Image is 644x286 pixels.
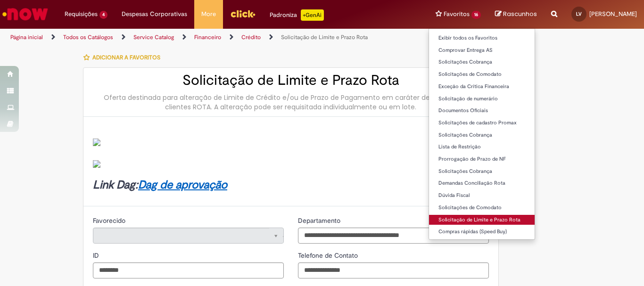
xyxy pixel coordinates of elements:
[93,93,489,112] div: Oferta destinada para alteração de Limite de Crédito e/ou de Prazo de Pagamento em caráter de exc...
[1,5,50,24] img: ServiceNow
[429,106,535,116] a: Documentos Oficiais
[576,11,582,17] span: LV
[429,190,535,201] a: Dúvida Fiscal
[99,11,107,19] span: 4
[429,57,535,67] a: Solicitações Cobrança
[429,215,535,225] a: Solicitação de Limite e Prazo Rota
[10,33,43,41] a: Página inicial
[241,33,261,41] a: Crédito
[201,9,216,19] span: More
[429,130,535,140] a: Solicitações Cobrança
[298,228,489,244] input: Departamento
[298,216,342,225] span: Departamento
[93,216,127,225] span: Somente leitura - Favorecido
[93,262,284,278] input: ID
[429,118,535,128] a: Solicitações de cadastro Promax
[92,54,160,61] span: Adicionar a Favoritos
[93,160,100,168] img: sys_attachment.do
[301,9,324,21] p: +GenAi
[429,82,535,92] a: Exceção da Crítica Financeira
[429,203,535,213] a: Solicitações de Comodato
[495,10,537,19] a: Rascunhos
[281,33,368,41] a: Solicitação de Limite e Prazo Rota
[7,29,422,46] ul: Trilhas de página
[230,7,256,21] img: click_logo_yellow_360x200.png
[83,48,165,67] button: Adicionar a Favoritos
[298,262,489,278] input: Telefone de Contato
[429,45,535,56] a: Comprovar Entrega AS
[429,33,535,43] a: Exibir todos os Favoritos
[122,9,187,19] span: Despesas Corporativas
[93,139,100,146] img: sys_attachment.do
[93,73,489,88] h2: Solicitação de Limite e Prazo Rota
[429,28,535,240] ul: Favoritos
[429,154,535,164] a: Prorrogação de Prazo de NF
[429,142,535,152] a: Lista de Restrição
[63,33,113,41] a: Todos os Catálogos
[429,69,535,80] a: Solicitações de Comodato
[429,166,535,177] a: Solicitações Cobrança
[65,9,98,19] span: Requisições
[93,251,101,260] span: ID
[444,9,470,19] span: Favoritos
[194,33,221,41] a: Financeiro
[429,94,535,104] a: Solicitação de numerário
[298,251,360,260] span: Telefone de Contato
[429,178,535,188] a: Demandas Conciliação Rota
[93,178,227,192] strong: Link Dag:
[471,11,481,19] span: 16
[93,228,284,244] a: Limpar campo Favorecido
[429,227,535,237] a: Compras rápidas (Speed Buy)
[138,178,227,192] a: Dag de aprovação
[270,9,324,21] div: Padroniza
[133,33,174,41] a: Service Catalog
[503,9,537,18] span: Rascunhos
[589,10,637,18] span: [PERSON_NAME]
